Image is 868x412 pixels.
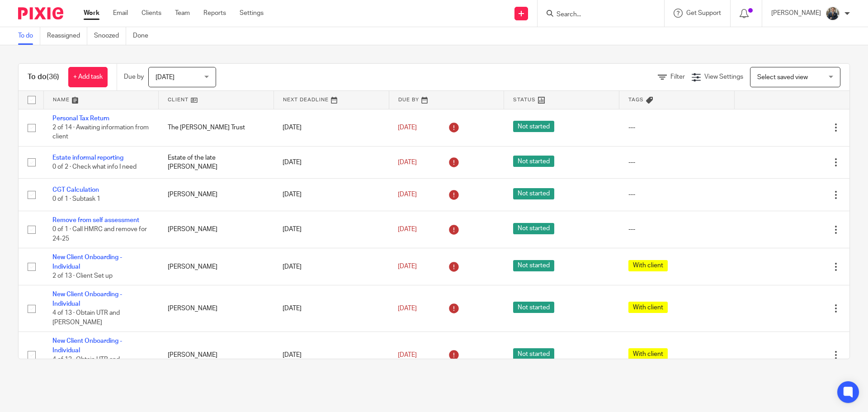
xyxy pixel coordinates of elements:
[628,123,726,132] div: ---
[274,109,389,146] td: [DATE]
[159,109,274,146] td: The [PERSON_NAME] Trust
[628,190,726,199] div: ---
[628,260,668,271] span: With client
[84,9,99,18] a: Work
[18,7,63,19] img: Pixie
[159,285,274,332] td: [PERSON_NAME]
[52,196,100,203] span: 0 of 1 · Subtask 1
[94,27,126,45] a: Snoozed
[826,6,840,21] img: Headshot.jpg
[628,348,668,360] span: With client
[52,254,122,270] a: New Client Onboarding - Individual
[240,9,264,18] a: Settings
[398,124,417,131] span: [DATE]
[124,72,144,81] p: Due by
[556,11,637,19] input: Search
[28,72,59,82] h1: To do
[628,302,668,313] span: With client
[274,285,389,332] td: [DATE]
[52,273,113,279] span: 2 of 13 · Client Set up
[52,187,99,193] a: CGT Calculation
[47,73,59,81] span: (36)
[513,260,554,271] span: Not started
[398,226,417,232] span: [DATE]
[159,179,274,211] td: [PERSON_NAME]
[159,332,274,379] td: [PERSON_NAME]
[175,9,190,18] a: Team
[513,302,554,313] span: Not started
[159,248,274,285] td: [PERSON_NAME]
[757,74,808,81] span: Select saved view
[398,159,417,166] span: [DATE]
[513,348,554,360] span: Not started
[513,188,554,199] span: Not started
[52,338,122,353] a: New Client Onboarding - Individual
[274,248,389,285] td: [DATE]
[203,9,226,18] a: Reports
[156,74,175,81] span: [DATE]
[52,356,120,372] span: 4 of 13 · Obtain UTR and [PERSON_NAME]
[398,264,417,270] span: [DATE]
[52,291,122,307] a: New Client Onboarding - Individual
[628,97,644,102] span: Tags
[52,226,147,242] span: 0 of 1 · Call HMRC and remove for 24-25
[704,74,743,80] span: View Settings
[52,124,149,140] span: 2 of 14 · Awaiting information from client
[52,217,139,223] a: Remove from self assessment
[274,332,389,379] td: [DATE]
[47,27,87,45] a: Reassigned
[670,74,685,80] span: Filter
[52,115,109,122] a: Personal Tax Return
[159,146,274,178] td: Estate of the late [PERSON_NAME]
[628,225,726,234] div: ---
[513,156,554,167] span: Not started
[274,146,389,178] td: [DATE]
[142,9,161,18] a: Clients
[686,10,721,16] span: Get Support
[18,27,40,45] a: To do
[274,211,389,248] td: [DATE]
[52,164,137,170] span: 0 of 2 · Check what info I need
[628,158,726,167] div: ---
[513,121,554,132] span: Not started
[68,67,108,87] a: + Add task
[513,223,554,234] span: Not started
[771,9,821,18] p: [PERSON_NAME]
[398,305,417,312] span: [DATE]
[398,352,417,358] span: [DATE]
[52,310,120,326] span: 4 of 13 · Obtain UTR and [PERSON_NAME]
[159,211,274,248] td: [PERSON_NAME]
[133,27,155,45] a: Done
[398,191,417,198] span: [DATE]
[113,9,128,18] a: Email
[52,155,123,161] a: Estate informal reporting
[274,179,389,211] td: [DATE]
